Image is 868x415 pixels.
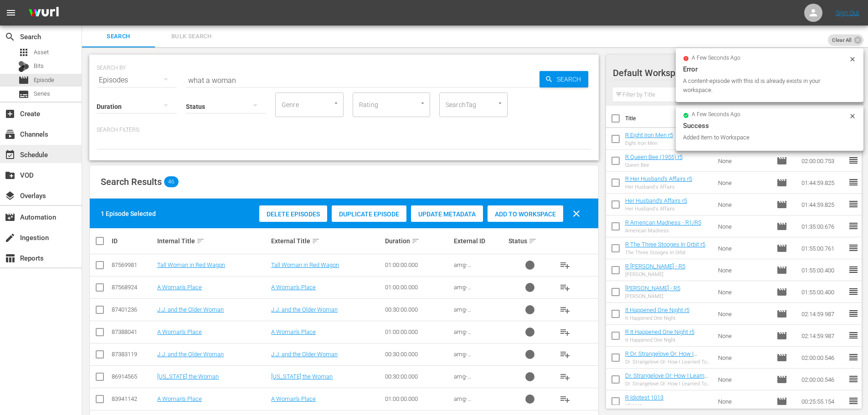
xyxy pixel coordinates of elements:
[554,299,576,321] button: playlist_add
[798,172,848,194] td: 01:44:59.825
[157,261,225,268] a: Tall Woman in Red Wagon
[560,394,570,405] span: playlist_add
[798,237,848,259] td: 01:55:00.761
[332,210,406,218] span: Duplicate Episode
[776,396,787,407] span: Episode
[776,243,787,254] span: Episode
[625,272,685,277] div: [PERSON_NAME]
[625,263,685,270] a: R [PERSON_NAME] - R5
[714,215,773,237] td: None
[157,351,224,358] a: J.J. and the Older Woman
[97,126,591,134] p: Search Filters:
[554,277,576,298] button: playlist_add
[692,111,740,118] span: a few seconds ago
[798,390,848,412] td: 00:25:55.154
[625,337,694,343] div: It Happened One Night
[5,108,15,119] span: Create
[554,343,576,365] button: playlist_add
[798,369,848,390] td: 02:00:00.546
[112,237,154,245] div: ID
[18,61,29,72] div: Bits
[385,395,451,402] div: 01:00:00.000
[776,330,787,341] span: Episode
[554,254,576,276] button: playlist_add
[271,328,316,335] a: A Woman's Place
[112,373,154,380] div: 86914565
[34,61,44,71] span: Bits
[454,261,499,275] span: amg-EP000036500012
[776,265,787,276] span: Episode
[714,347,773,369] td: None
[34,48,49,57] span: Asset
[848,220,859,231] span: reorder
[625,350,703,371] a: R Dr. Strangelove Or: How I Learned To Stop Worrying And Love The Bomb - R5
[798,259,848,281] td: 01:55:00.400
[714,194,773,215] td: None
[625,307,689,313] a: It Happened One Night r5
[553,71,588,87] span: Search
[613,60,845,86] div: Default Workspace
[454,284,499,297] span: amg-EP000672640130
[776,374,787,385] span: Episode
[625,285,680,292] a: [PERSON_NAME] - R5
[101,176,162,187] span: Search Results
[714,172,773,194] td: None
[5,190,15,201] span: Overlays
[683,64,856,75] div: Error
[5,232,15,243] span: create
[271,261,339,268] a: Tall Woman in Red Wagon
[625,381,711,387] div: Dr. Strangelove Or: How I Learned To Stop Worrying And Love The Bomb
[5,7,16,18] span: menu
[714,150,773,172] td: None
[157,328,202,335] a: A Woman's Place
[157,284,202,291] a: A Woman's Place
[714,259,773,281] td: None
[34,76,54,85] span: Episode
[5,149,15,160] span: Schedule
[529,237,537,245] span: sort
[312,237,320,245] span: sort
[554,321,576,343] button: playlist_add
[22,2,66,24] img: ans4CAIJ8jUAAAAAAAAAAAAAAAAAAAAAAAAgQb4GAAAAAAAAAAAAAAAAAAAAAAAAJMjXAAAAAAAAAAAAAAAAAAAAAAAAgAT5G...
[714,369,773,390] td: None
[271,395,316,402] a: A Woman's Place
[625,106,714,131] th: Title
[5,31,15,42] span: Search
[454,306,499,320] span: amg-EP000018980064
[625,219,701,226] a: R American Madness - R1/R5
[848,177,859,188] span: reorder
[454,351,499,364] span: amg-EP000018980064
[776,352,787,363] span: Episode
[112,284,154,291] div: 87568924
[836,9,859,16] a: Sign Out
[848,352,859,363] span: reorder
[554,388,576,410] button: playlist_add
[271,373,333,380] a: [US_STATE] the Woman
[692,55,740,62] span: a few seconds ago
[625,228,701,234] div: American Madness
[560,371,570,382] span: playlist_add
[18,47,29,58] span: Asset
[625,315,689,321] div: It Happened One Night
[625,197,687,204] a: Her Husband's Affairs r5
[411,237,420,245] span: sort
[157,306,224,313] a: J.J. and the Older Woman
[560,304,570,315] span: playlist_add
[5,129,15,140] span: Channels
[539,71,588,87] button: Search
[5,253,15,264] span: Reports
[157,373,219,380] a: [US_STATE] the Woman
[112,306,154,313] div: 87401236
[508,236,551,246] div: Status
[157,236,268,246] div: Internal Title
[112,328,154,335] div: 87388041
[411,210,483,218] span: Update Metadata
[625,372,711,393] a: Dr. Strangelove Or: How I Learned To Stop Worrying And Love The Bomb - R5
[560,349,570,360] span: playlist_add
[625,403,663,409] div: Idiotest
[271,306,338,313] a: J.J. and the Older Woman
[848,155,859,166] span: reorder
[625,250,705,256] div: The Three Stooges In Orbit
[271,351,338,358] a: J.J. and the Older Woman
[848,330,859,341] span: reorder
